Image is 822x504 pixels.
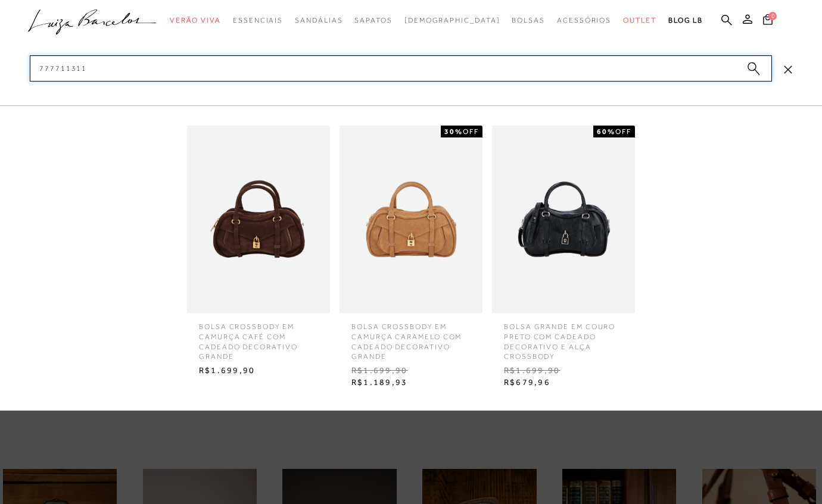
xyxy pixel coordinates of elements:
[354,10,392,32] a: categoryNavScreenReaderText
[512,16,545,24] span: Bolsas
[557,10,611,32] a: categoryNavScreenReaderText
[342,313,479,362] span: BOLSA CROSSBODY EM CAMURÇA CARAMELO COM CADEADO DECORATIVO GRANDE
[354,16,392,24] span: Sapatos
[615,127,631,136] span: OFF
[187,126,330,313] img: BOLSA CROSSBODY EM CAMURÇA CAFÉ COM CADEADO DECORATIVO GRANDE
[170,16,221,24] span: Verão Viva
[492,126,635,313] img: BOLSA GRANDE EM COURO PRETO COM CADEADO DECORATIVO E ALÇA CROSSBODY
[342,374,479,392] span: R$1.189,93
[623,16,656,24] span: Outlet
[495,362,632,380] span: R$1.699,90
[170,10,221,32] a: categoryNavScreenReaderText
[404,16,500,24] span: [DEMOGRAPHIC_DATA]
[495,313,632,362] span: BOLSA GRANDE EM COURO PRETO COM CADEADO DECORATIVO E ALÇA CROSSBODY
[295,16,342,24] span: Sandálias
[337,126,485,391] a: BOLSA CROSSBODY EM CAMURÇA CARAMELO COM CADEADO DECORATIVO GRANDE 30%OFF BOLSA CROSSBODY EM CAMUR...
[495,374,632,392] span: R$679,96
[233,10,283,32] a: categoryNavScreenReaderText
[444,127,463,136] strong: 30%
[557,16,611,24] span: Acessórios
[463,127,479,136] span: OFF
[597,127,615,136] strong: 60%
[342,362,479,380] span: R$1.699,90
[489,126,638,391] a: BOLSA GRANDE EM COURO PRETO COM CADEADO DECORATIVO E ALÇA CROSSBODY 60%OFF BOLSA GRANDE EM COURO ...
[190,362,327,380] span: R$1.699,90
[668,10,703,32] a: BLOG LB
[668,16,703,24] span: BLOG LB
[623,10,656,32] a: categoryNavScreenReaderText
[30,55,772,82] input: Buscar.
[340,126,482,313] img: BOLSA CROSSBODY EM CAMURÇA CARAMELO COM CADEADO DECORATIVO GRANDE
[184,126,333,380] a: BOLSA CROSSBODY EM CAMURÇA CAFÉ COM CADEADO DECORATIVO GRANDE BOLSA CROSSBODY EM CAMURÇA CAFÉ COM...
[233,16,283,24] span: Essenciais
[190,313,327,362] span: BOLSA CROSSBODY EM CAMURÇA CAFÉ COM CADEADO DECORATIVO GRANDE
[295,10,342,32] a: categoryNavScreenReaderText
[759,13,776,29] button: 0
[512,10,545,32] a: categoryNavScreenReaderText
[768,12,777,20] span: 0
[404,10,500,32] a: noSubCategoriesText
